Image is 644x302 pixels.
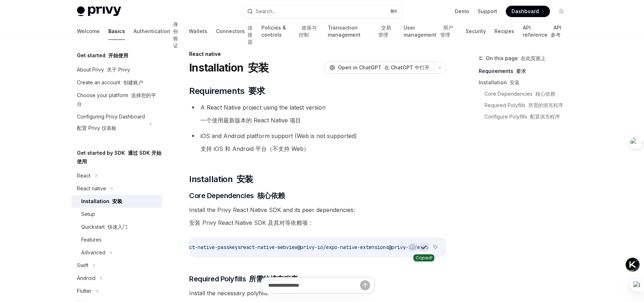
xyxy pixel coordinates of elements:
[77,184,106,193] div: React native
[484,111,573,122] a: Configure Polyfills 配置填充程序
[77,23,100,40] a: Welcome
[189,51,446,58] div: React native
[242,5,402,18] button: Search...⌘K
[478,8,497,15] a: Support
[510,79,520,86] font: 安装
[189,85,265,97] span: Requirements
[134,23,180,40] a: Authentication 身份验证
[189,102,446,128] li: A React Native project using the latest version
[237,174,253,185] font: 安装
[189,23,207,40] a: Wallets
[511,8,539,15] span: Dashboard
[523,23,567,40] a: API reference API 参考
[248,61,269,75] font: 安装
[108,52,128,59] font: 开始使用
[71,89,162,110] a: Choose your platform 选择您的平台
[240,244,297,250] span: react-native-webview
[408,242,417,251] button: Report incorrect code
[77,171,90,180] div: React
[248,25,253,46] font: 连接器
[528,102,563,109] font: 所需的填充程序
[77,261,88,270] div: Swift
[77,65,130,74] div: About Privy
[77,6,121,16] img: light logo
[389,244,429,250] span: @privy-io/expo
[71,195,162,208] a: Installation 安装
[81,248,105,257] div: Advanced
[455,8,469,15] a: Demo
[484,100,573,111] a: Required Polyfills 所需的填充程序
[479,65,573,77] a: Requirements 要求
[556,6,567,17] button: Toggle dark mode
[506,6,550,17] a: Dashboard
[71,233,162,246] a: Features
[189,131,446,157] li: iOS and Android platform support (Web is not supported)
[248,86,265,97] font: 要求
[325,62,434,74] button: Open in ChatGPT 在 ChatGPT 中打开
[108,224,128,231] font: 快速入门
[479,77,573,88] a: Installation 安装
[189,61,269,74] h1: Installation
[77,287,92,295] div: Flutter
[414,254,435,261] div: Copied!
[77,112,145,135] div: Configuring Privy Dashboard
[440,25,453,38] font: 用户管理
[338,64,430,71] span: Open in ChatGPT
[81,210,95,218] div: Setup
[390,9,398,14] span: ⌘ K
[431,242,440,251] button: Ask AI
[404,23,457,40] a: User management 用户管理
[360,280,370,290] button: Send message
[108,23,125,40] a: Basics
[71,63,162,76] a: About Privy 关于 Privy
[535,91,555,97] font: 核心依赖
[328,23,395,40] a: Transaction management 交易管理
[189,274,298,284] span: Required Polyfills
[201,145,309,153] font: 支持 iOS 和 Android 平台（不支持 Web）
[486,54,546,63] span: On this page
[77,125,116,132] font: 配置 Privy 仪表板
[261,23,319,40] a: Policies & controls 政策与控制
[256,7,276,16] div: Search...
[419,242,429,251] button: Copy the contents from the code block
[71,76,162,89] a: Create an account 创建账户
[81,223,128,231] div: Quickstart
[189,191,285,201] span: Core Dependencies
[71,221,162,233] a: Quickstart 快速入门
[297,244,389,250] span: @privy-io/expo-native-extensions
[77,51,128,60] h5: Get started
[299,25,317,38] font: 政策与控制
[77,149,162,166] h5: Get started by SDK
[551,25,561,38] font: API 参考
[77,78,143,87] div: Create an account
[189,205,446,231] span: Install the Privy React Native SDK and its peer dependencies:
[249,275,298,284] font: 所需的填充程序
[516,68,526,75] font: 要求
[77,274,95,282] div: Android
[81,197,122,206] div: Installation
[378,25,391,38] font: 交易管理
[123,79,143,86] font: 创建账户
[71,208,162,221] a: Setup
[112,198,122,205] font: 安装
[107,67,130,73] font: 关于 Privy
[201,117,301,124] font: 一个使用最新版本的 React Native 项目
[189,174,253,185] span: Installation
[484,88,573,100] a: Core Dependencies 核心依赖
[189,219,313,227] font: 安装 Privy React Native SDK 及其对等依赖项：
[521,55,546,62] font: 在此页面上
[181,244,240,250] span: react-native-passkeys
[384,64,430,71] font: 在 ChatGPT 中打开
[77,91,158,108] div: Choose your platform
[81,235,102,244] div: Features
[257,191,285,201] font: 核心依赖
[173,21,178,49] font: 身份验证
[466,23,486,40] a: Security
[494,23,514,40] a: Recipes
[530,113,560,120] font: 配置填充程序
[216,23,253,40] a: Connectors 连接器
